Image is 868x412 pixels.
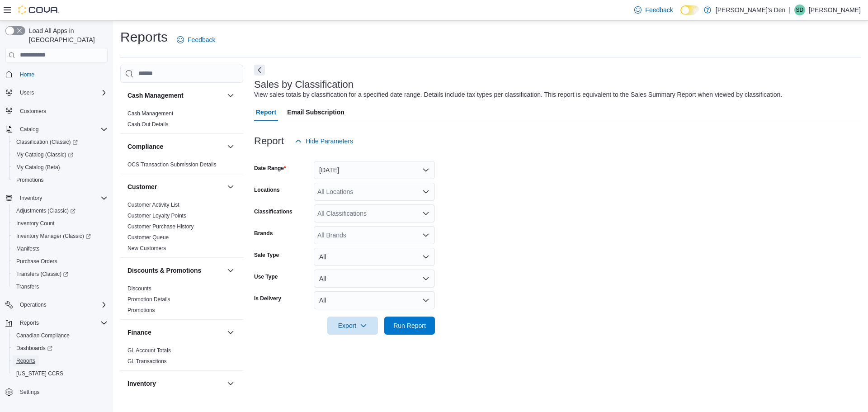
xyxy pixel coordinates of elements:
div: View sales totals by classification for a specified date range. Details include tax types per cla... [254,90,782,99]
h1: Reports [120,28,168,46]
button: Inventory [225,378,236,389]
label: Brands [254,230,273,237]
span: Inventory Count [16,220,55,227]
span: Cash Management [127,110,173,117]
a: Promotions [13,175,47,185]
button: Manifests [9,242,111,255]
button: Reports [16,317,42,328]
button: Compliance [225,141,236,152]
a: Discounts [127,285,151,292]
a: Promotion Details [127,296,170,303]
span: My Catalog (Classic) [16,151,73,158]
span: Customers [20,108,46,115]
button: All [314,270,435,288]
span: SD [796,5,804,15]
span: Inventory Count [13,218,108,229]
a: Transfers (Classic) [9,268,111,280]
span: Adjustments (Classic) [16,207,75,214]
span: Customer Queue [127,234,169,241]
span: Promotions [13,175,108,185]
button: Hide Parameters [291,132,357,150]
span: Inventory Manager (Classic) [13,231,108,242]
button: Reports [9,355,111,367]
a: Dashboards [13,343,56,354]
a: Reports [13,355,39,366]
div: Compliance [120,159,243,174]
span: Adjustments (Classic) [13,205,108,216]
span: Operations [16,299,108,310]
p: [PERSON_NAME] [809,5,861,15]
button: Inventory [2,192,111,204]
span: Purchase Orders [13,256,108,267]
a: Inventory Manager (Classic) [13,231,94,242]
span: Feedback [188,35,215,44]
span: Classification (Classic) [13,137,108,147]
button: Inventory [127,379,223,388]
h3: Cash Management [127,91,184,100]
a: Promotions [127,307,155,313]
a: Customer Activity List [127,202,179,208]
a: [US_STATE] CCRS [13,368,67,379]
span: Settings [16,386,108,398]
div: Customer [120,199,243,257]
a: Customers [16,106,50,117]
button: Customers [2,104,111,118]
span: Canadian Compliance [16,332,70,339]
span: Inventory [16,193,108,204]
span: Purchase Orders [16,258,57,265]
span: Dashboards [13,343,108,354]
p: [PERSON_NAME]'s Den [716,5,785,15]
span: Export [333,317,373,335]
a: Cash Management [127,110,173,117]
button: Export [327,317,378,335]
span: Transfers [13,281,108,292]
span: Report [256,103,276,121]
div: Shawn Dang [794,5,805,15]
h3: Inventory [127,379,156,388]
h3: Finance [127,328,151,337]
span: Inventory Manager (Classic) [16,232,91,240]
span: [US_STATE] CCRS [16,370,63,377]
input: Dark Mode [680,5,699,15]
a: Manifests [13,243,43,254]
span: Run Report [393,321,426,330]
span: Reports [16,317,108,328]
a: New Customers [127,245,166,251]
span: Canadian Compliance [13,330,108,341]
button: Customer [127,182,223,191]
span: Users [16,87,108,98]
button: Open list of options [422,210,429,217]
button: All [314,291,435,309]
span: Feedback [645,5,673,14]
span: Manifests [16,245,39,252]
a: Classification (Classic) [13,137,81,147]
button: Open list of options [422,232,429,239]
span: Dashboards [16,345,52,352]
span: My Catalog (Beta) [13,162,108,173]
span: My Catalog (Classic) [13,149,108,160]
button: Catalog [2,123,111,136]
a: Feedback [631,1,676,19]
label: Use Type [254,273,278,280]
span: Catalog [16,124,108,135]
div: Discounts & Promotions [120,283,243,319]
button: Reports [2,317,111,329]
label: Date Range [254,165,286,172]
button: Users [16,87,38,98]
a: GL Account Totals [127,347,171,354]
span: Load All Apps in [GEOGRAPHIC_DATA] [25,26,108,44]
button: Users [2,86,111,99]
label: Is Delivery [254,295,281,302]
a: Customer Queue [127,234,169,241]
span: Customer Purchase History [127,223,194,230]
span: Washington CCRS [13,368,108,379]
button: Customer [225,181,236,192]
button: Operations [16,299,50,310]
h3: Compliance [127,142,163,151]
span: Home [16,69,108,80]
span: Transfers (Classic) [16,270,68,278]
